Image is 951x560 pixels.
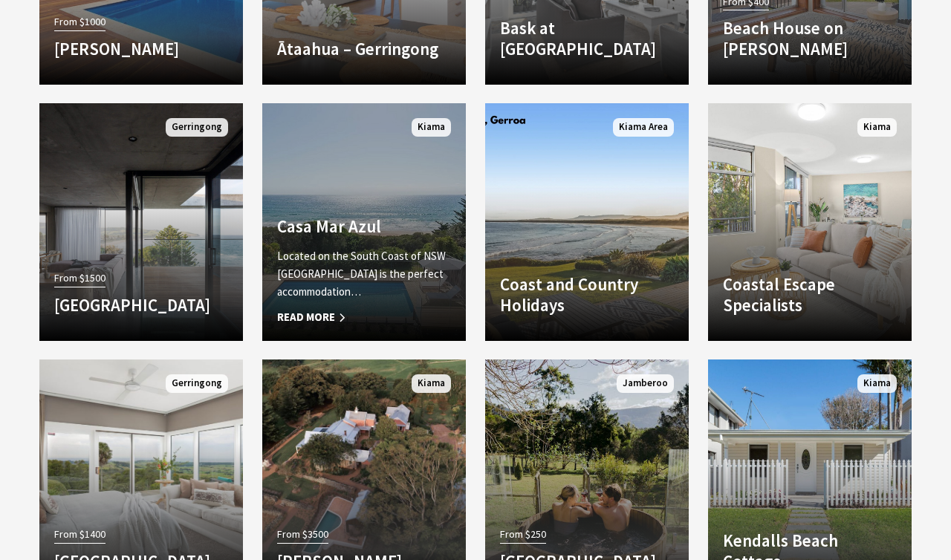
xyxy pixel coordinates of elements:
[277,216,451,237] h4: Casa Mar Azul
[857,374,897,393] span: Kiama
[54,13,106,30] span: From $1000
[617,374,674,393] span: Jamberoo
[613,118,674,137] span: Kiama Area
[262,103,466,341] a: Another Image Used Casa Mar Azul Located on the South Coast of NSW [GEOGRAPHIC_DATA] is the perfe...
[277,39,451,59] h4: Ātaahua – Gerringong
[723,274,897,315] h4: Coastal Escape Specialists
[277,308,451,326] span: Read More
[54,526,106,543] span: From $1400
[500,526,546,543] span: From $250
[166,118,228,137] span: Gerringong
[54,270,106,287] span: From $1500
[54,39,228,59] h4: [PERSON_NAME]
[723,18,897,59] h4: Beach House on [PERSON_NAME]
[412,374,451,393] span: Kiama
[54,295,228,316] h4: [GEOGRAPHIC_DATA]
[708,103,912,341] a: Another Image Used Coastal Escape Specialists Kiama
[500,274,674,315] h4: Coast and Country Holidays
[277,526,328,543] span: From $3500
[39,103,243,341] a: Another Image Used From $1500 [GEOGRAPHIC_DATA] Gerringong
[500,18,674,59] h4: Bask at [GEOGRAPHIC_DATA]
[485,103,689,341] a: Another Image Used Coast and Country Holidays Kiama Area
[412,118,451,137] span: Kiama
[166,374,228,393] span: Gerringong
[277,247,451,301] p: Located on the South Coast of NSW [GEOGRAPHIC_DATA] is the perfect accommodation…
[857,118,897,137] span: Kiama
